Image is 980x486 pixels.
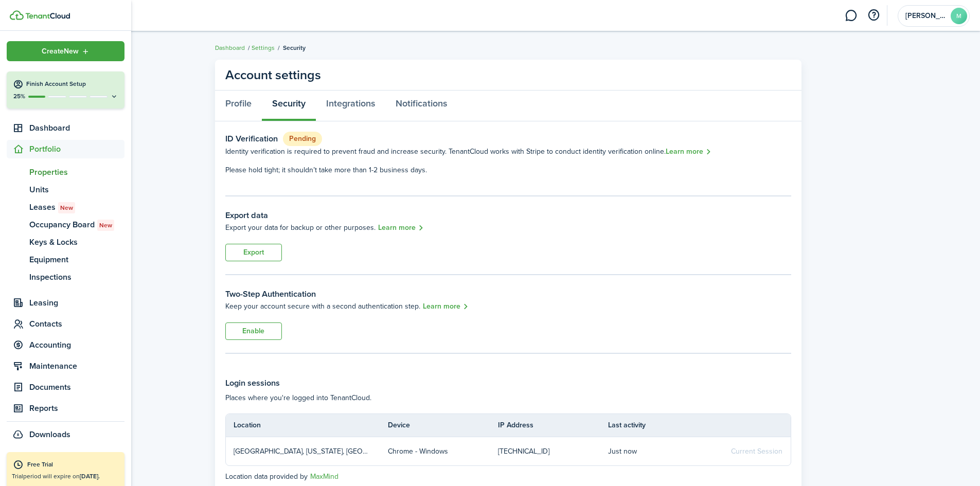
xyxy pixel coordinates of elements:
[608,446,703,457] p: Just now
[310,471,338,482] a: MaxMind
[215,43,245,52] a: Dashboard
[29,219,124,231] span: Occupancy Board
[225,65,321,85] panel-main-title: Account settings
[29,360,124,372] span: Maintenance
[841,3,861,29] a: Messaging
[225,209,791,222] h3: Export data
[608,420,718,430] th: Last activity
[225,471,308,482] span: Location data provided by
[7,199,124,216] a: LeasesNew
[29,297,124,309] span: Leasing
[7,164,124,181] a: Properties
[388,420,498,430] th: Device
[498,446,593,457] p: [TECHNICAL_ID]
[29,122,124,134] span: Dashboard
[27,460,119,470] div: Free Trial
[29,166,124,178] span: Properties
[225,392,791,403] p: Places where you're logged into TenantCloud.
[7,41,124,61] button: Open menu
[26,80,118,88] h4: Finish Account Setup
[215,91,262,121] a: Profile
[283,43,306,52] span: Security
[225,244,282,261] button: Export
[225,133,278,146] h3: ID Verification
[29,381,124,393] span: Documents
[316,91,385,121] a: Integrations
[378,222,424,234] a: Learn more
[951,8,967,24] avatar-text: M
[225,288,316,301] h3: Two-Step Authentication
[29,339,124,351] span: Accounting
[225,322,282,340] button: Enable
[252,43,275,52] a: Settings
[25,13,70,19] img: TenantCloud
[423,301,469,313] a: Learn more
[12,472,119,481] p: Trial
[29,184,124,196] span: Units
[60,203,73,212] span: New
[7,71,124,109] button: Finish Account Setup25%
[225,222,376,233] p: Export your data for backup or other purposes.
[225,377,791,390] h3: Login sessions
[226,420,388,430] th: Location
[29,318,124,330] span: Contacts
[666,146,712,158] a: Learn more
[234,446,372,457] p: [GEOGRAPHIC_DATA], [US_STATE], [GEOGRAPHIC_DATA]
[731,446,782,457] span: Current Session
[498,420,608,430] th: IP Address
[283,132,322,146] status: Pending
[7,399,124,418] a: Reports
[905,12,947,20] span: Melanie
[225,146,666,157] span: Identity verification is required to prevent fraud and increase security. TenantCloud works with ...
[7,251,124,268] a: Equipment
[29,236,124,248] span: Keys & Locks
[865,7,882,24] button: Open resource center
[7,216,124,233] a: Occupancy BoardNew
[29,254,124,266] span: Equipment
[42,48,79,55] span: Create New
[23,472,100,481] span: period will expire on
[225,165,791,175] p: Please hold tight; it shouldn’t take more than 1-2 business days.
[225,301,420,312] p: Keep your account secure with a second authentication step.
[80,472,100,481] b: [DATE].
[29,402,124,415] span: Reports
[29,428,70,441] span: Downloads
[29,143,124,155] span: Portfolio
[99,221,112,230] span: New
[13,92,26,101] p: 25%
[388,446,483,457] p: Chrome - Windows
[29,201,124,213] span: Leases
[29,271,124,283] span: Inspections
[7,268,124,286] a: Inspections
[10,10,24,20] img: TenantCloud
[385,91,457,121] a: Notifications
[7,181,124,199] a: Units
[7,233,124,251] a: Keys & Locks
